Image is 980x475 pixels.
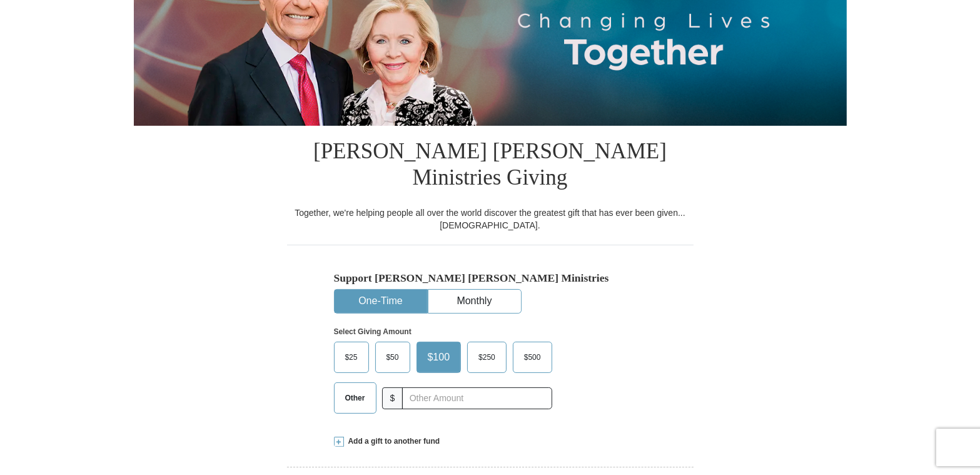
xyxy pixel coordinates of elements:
button: Monthly [428,290,521,313]
span: $50 [380,348,405,367]
span: $500 [518,348,547,367]
span: $ [382,387,403,409]
div: Together, we're helping people all over the world discover the greatest gift that has ever been g... [287,207,694,232]
h1: [PERSON_NAME] [PERSON_NAME] Ministries Giving [287,126,694,207]
span: Add a gift to another fund [344,436,440,447]
span: $25 [339,348,364,367]
strong: Select Giving Amount [334,327,412,336]
span: Other [339,389,371,407]
button: One-Time [335,290,427,313]
input: Other Amount [402,387,552,409]
h5: Support [PERSON_NAME] [PERSON_NAME] Ministries [334,272,647,285]
span: $250 [472,348,502,367]
span: $100 [422,348,457,367]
